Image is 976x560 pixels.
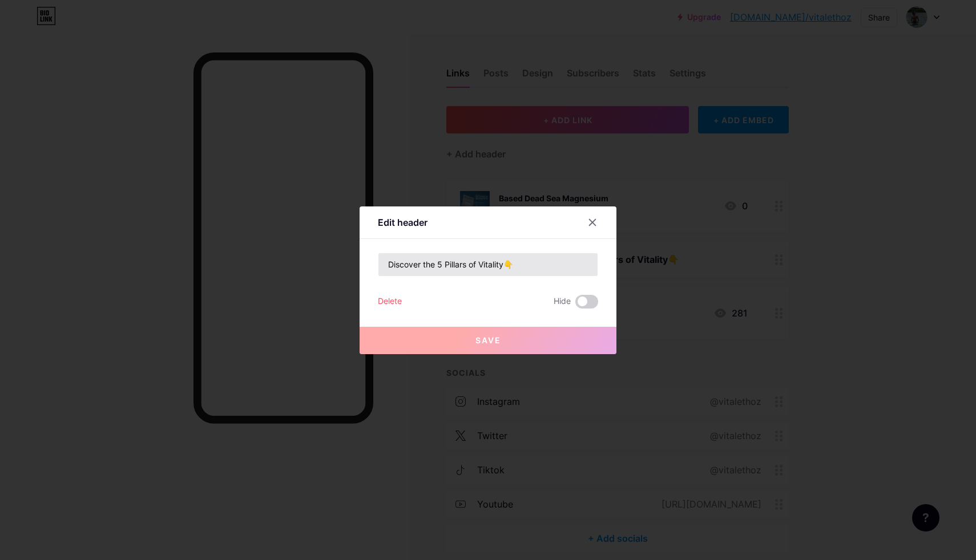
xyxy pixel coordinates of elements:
[475,335,501,345] span: Save
[378,216,427,229] div: Edit header
[360,327,616,354] button: Save
[378,295,402,309] div: Delete
[554,295,571,309] span: Hide
[378,253,598,276] input: Title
